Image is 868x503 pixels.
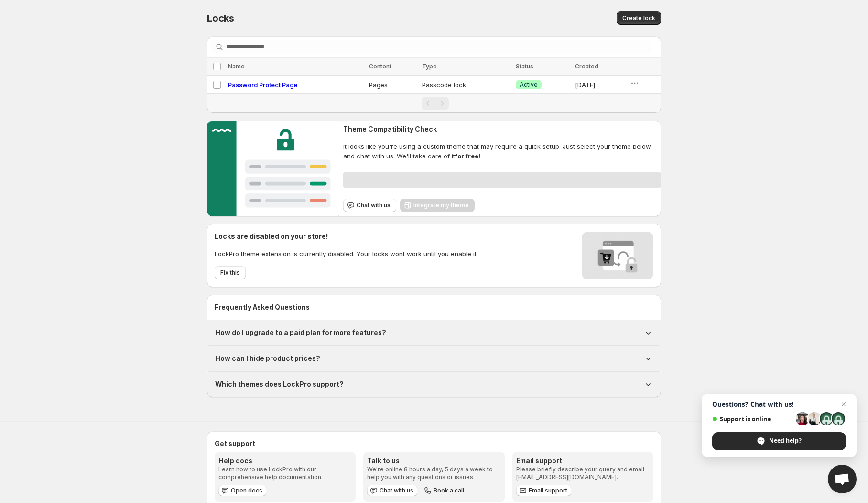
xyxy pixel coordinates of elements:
[215,439,653,448] h2: Get support
[228,81,297,89] a: Password Protect Page
[575,63,598,70] span: Created
[231,487,262,494] span: Open docs
[218,466,352,481] p: Learn how to use LockPro with our comprehensive help documentation.
[343,142,661,161] span: It looks like you're using a custom theme that may require a quick setup. Just select your theme ...
[617,11,661,25] button: Create lock
[516,63,533,70] span: Status
[622,14,655,22] span: Create lock
[434,487,464,494] span: Book a call
[419,76,513,94] td: Passcode lock
[207,93,661,113] nav: Pagination
[215,328,386,337] h1: How do I upgrade to a paid plan for more features?
[215,354,320,363] h1: How can I hide product prices?
[215,266,246,279] button: Fix this
[207,121,339,216] img: Customer support
[215,380,344,389] h1: Which themes does LockPro support?
[529,487,567,494] span: Email support
[582,232,653,279] img: Locks disabled
[516,485,571,496] a: Email support
[712,432,846,450] div: Need help?
[218,485,266,496] a: Open docs
[367,456,500,466] h3: Talk to us
[220,269,240,277] span: Fix this
[207,12,234,24] span: Locks
[422,63,437,70] span: Type
[367,466,500,481] p: We're online 8 hours a day, 5 days a week to help you with any questions or issues.
[520,81,538,89] span: Active
[455,152,480,160] strong: for free!
[357,201,391,209] span: Chat with us
[516,466,650,481] p: Please briefly describe your query and email [EMAIL_ADDRESS][DOMAIN_NAME].
[712,415,792,423] span: Support is online
[380,487,413,494] span: Chat with us
[369,63,391,70] span: Content
[343,124,661,134] h2: Theme Compatibility Check
[343,199,396,212] button: Chat with us
[218,456,352,466] h3: Help docs
[367,485,417,496] button: Chat with us
[712,401,846,408] span: Questions? Chat with us!
[838,399,849,410] span: Close chat
[572,76,627,94] td: [DATE]
[516,456,650,466] h3: Email support
[215,249,478,258] p: LockPro theme extension is currently disabled. Your locks wont work until you enable it.
[769,436,802,445] span: Need help?
[228,63,245,70] span: Name
[215,302,653,312] h2: Frequently Asked Questions
[828,465,857,493] div: Open chat
[421,485,468,496] button: Book a call
[215,232,478,241] h2: Locks are disabled on your store!
[366,76,419,94] td: Pages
